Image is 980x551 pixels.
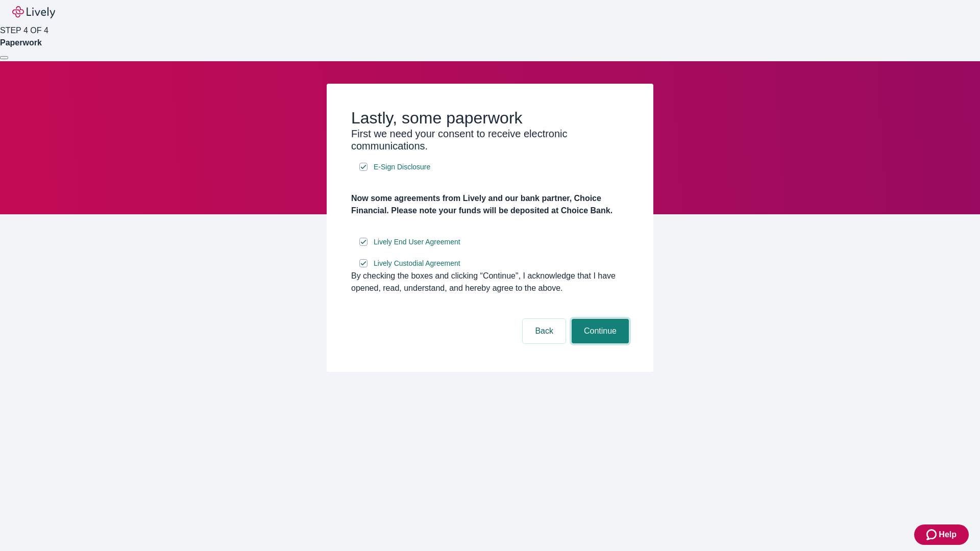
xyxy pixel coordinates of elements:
a: e-sign disclosure document [372,257,462,270]
a: e-sign disclosure document [372,161,432,173]
svg: Zendesk support icon [926,529,939,541]
span: Lively End User Agreement [374,237,460,247]
button: Continue [572,319,629,343]
a: e-sign disclosure document [372,236,462,248]
img: Lively [12,6,55,18]
h3: First we need your consent to receive electronic communications. [351,128,629,152]
span: Help [939,529,957,541]
span: E-Sign Disclosure [374,162,430,172]
h4: Now some agreements from Lively and our bank partner, Choice Financial. Please note your funds wi... [351,192,629,217]
div: By checking the boxes and clicking “Continue", I acknowledge that I have opened, read, understand... [351,270,629,294]
button: Back [523,319,566,343]
span: Lively Custodial Agreement [374,258,460,269]
button: Zendesk support iconHelp [914,524,969,545]
h2: Lastly, some paperwork [351,108,629,128]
